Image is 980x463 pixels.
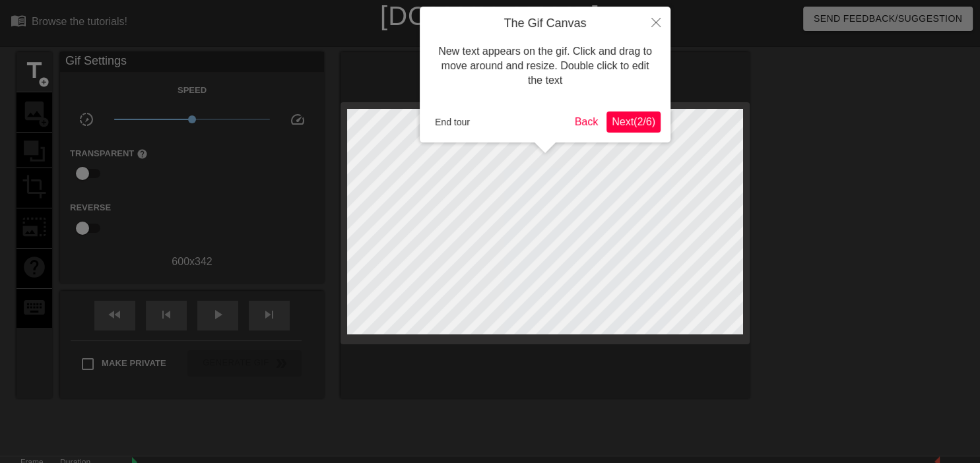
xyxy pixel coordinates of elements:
[290,111,306,127] span: speed
[32,16,127,27] div: Browse the tutorials!
[641,7,670,37] button: Close
[11,13,26,28] span: menu_book
[38,77,49,88] span: add_circle
[814,11,962,27] span: Send Feedback/Suggestion
[11,13,127,33] a: Browse the tutorials!
[606,111,661,133] button: Next
[60,254,324,270] div: 600 x 342
[107,307,123,323] span: fast_rewind
[22,58,47,83] span: title
[178,84,207,97] label: Speed
[102,357,166,370] span: Make Private
[158,307,174,323] span: skip_previous
[79,111,94,127] span: slow_motion_video
[70,147,148,160] label: Transparent
[430,112,475,132] button: End tour
[612,116,655,127] span: Next ( 2 / 6 )
[380,1,600,30] a: [DOMAIN_NAME]
[430,16,661,31] h4: The Gif Canvas
[261,307,277,323] span: skip_next
[60,52,324,72] div: Gif Settings
[333,30,707,46] div: The online gif editor
[803,7,973,31] button: Send Feedback/Suggestion
[210,307,226,323] span: play_arrow
[570,111,604,133] button: Back
[70,201,111,214] label: Reverse
[137,148,148,160] span: help
[430,31,661,102] div: New text appears on the gif. Click and drag to move around and resize. Double click to edit the text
